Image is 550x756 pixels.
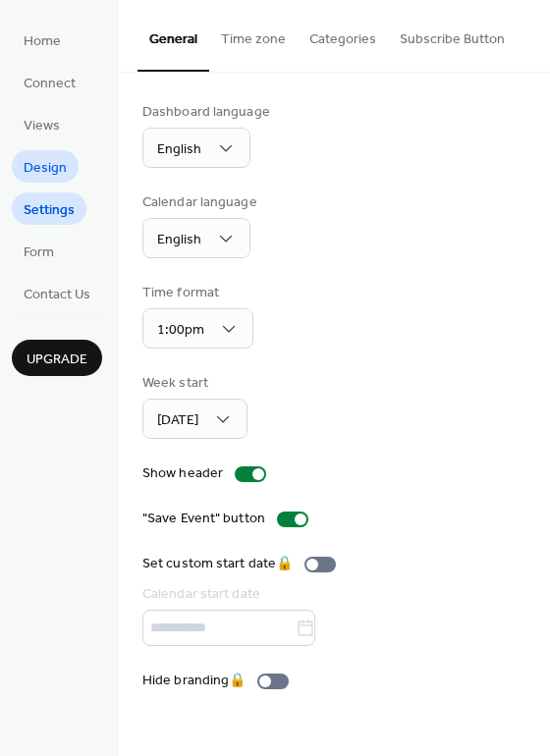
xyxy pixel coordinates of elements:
a: Contact Us [12,277,102,309]
button: Upgrade [12,340,102,376]
span: Contact Us [24,285,90,305]
div: Calendar language [142,192,257,213]
a: Views [12,108,72,140]
span: 1:00pm [157,317,204,344]
a: Form [12,235,66,267]
span: Upgrade [27,350,87,370]
a: Settings [12,192,86,225]
span: English [157,136,201,163]
div: Time format [142,283,249,303]
div: Week start [142,373,244,394]
span: Views [24,116,60,136]
div: Dashboard language [142,102,270,123]
a: Design [12,150,79,183]
span: Design [24,158,67,179]
a: Connect [12,66,87,98]
span: Connect [24,74,76,94]
div: Show header [142,463,223,484]
a: Home [12,24,73,56]
span: Home [24,31,61,52]
span: Settings [24,200,75,221]
span: Form [24,243,54,263]
div: "Save Event" button [142,509,265,529]
span: [DATE] [157,407,198,434]
span: English [157,227,201,253]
